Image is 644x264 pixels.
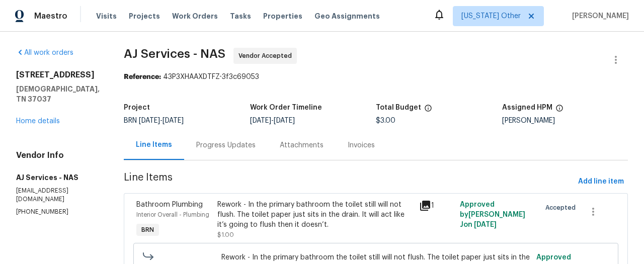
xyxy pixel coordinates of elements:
span: Properties [263,11,302,21]
span: Maestro [34,11,67,21]
span: Accepted [545,203,580,213]
span: [DATE] [474,221,497,228]
span: [DATE] [139,117,160,124]
h5: Work Order Timeline [250,104,322,111]
span: BRN [124,117,184,124]
span: [US_STATE] Other [461,11,521,21]
span: [DATE] [250,117,271,124]
span: The hpm assigned to this work order. [555,104,563,117]
h5: Total Budget [376,104,421,111]
h5: Project [124,104,150,111]
span: Vendor Accepted [238,51,296,61]
span: BRN [137,225,158,235]
span: Approved by [PERSON_NAME] J on [460,201,525,228]
div: 1 [419,200,453,212]
p: [PHONE_NUMBER] [16,208,100,216]
h4: Vendor Info [16,150,100,160]
span: AJ Services - NAS [124,48,225,60]
span: $3.00 [376,117,395,124]
span: Projects [129,11,160,21]
div: Rework - In the primary bathroom the toilet still will not flush. The toilet paper just sits in t... [217,200,414,230]
span: $1.00 [217,232,234,238]
span: Line Items [124,172,574,191]
div: Attachments [280,140,324,150]
a: All work orders [16,49,73,56]
h5: AJ Services - NAS [16,172,100,183]
span: - [139,117,184,124]
div: [PERSON_NAME] [502,117,628,124]
div: 43P3XHAAXDTFZ-3f3c69053 [124,72,628,82]
div: Progress Updates [196,140,256,150]
p: [EMAIL_ADDRESS][DOMAIN_NAME] [16,187,100,204]
button: Add line item [574,172,628,191]
h5: Assigned HPM [502,104,552,111]
span: Work Orders [172,11,218,21]
span: Interior Overall - Plumbing [136,212,209,218]
span: - [250,117,295,124]
a: Home details [16,118,60,125]
span: Add line item [578,175,624,188]
span: The total cost of line items that have been proposed by Opendoor. This sum includes line items th... [424,104,432,117]
h5: [DEMOGRAPHIC_DATA], TN 37037 [16,84,100,104]
span: Geo Assignments [314,11,380,21]
div: Invoices [348,140,375,150]
span: [PERSON_NAME] [568,11,629,21]
span: Tasks [230,13,251,20]
span: Bathroom Plumbing [136,201,203,208]
span: Visits [96,11,117,21]
b: Reference: [124,73,161,80]
span: [DATE] [163,117,184,124]
div: Line Items [136,140,172,150]
h2: [STREET_ADDRESS] [16,70,100,80]
span: [DATE] [274,117,295,124]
